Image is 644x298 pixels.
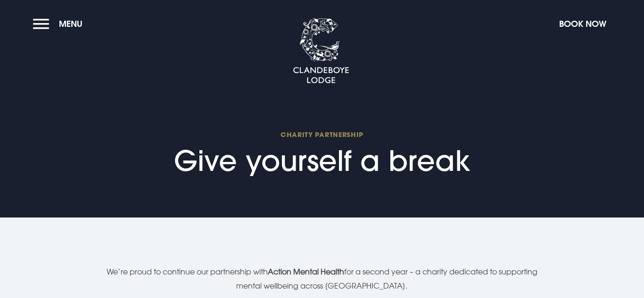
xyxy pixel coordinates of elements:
button: Book Now [554,14,611,34]
strong: Action Mental Health [268,267,344,276]
p: We’re proud to continue our partnership with for a second year – a charity dedicated to supportin... [98,265,546,293]
span: CHARITY PARTNERSHIP [174,130,471,139]
button: Menu [33,14,87,34]
h1: Give yourself a break [174,130,471,177]
span: Menu [59,18,83,29]
img: Clandeboye Lodge [293,18,349,84]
